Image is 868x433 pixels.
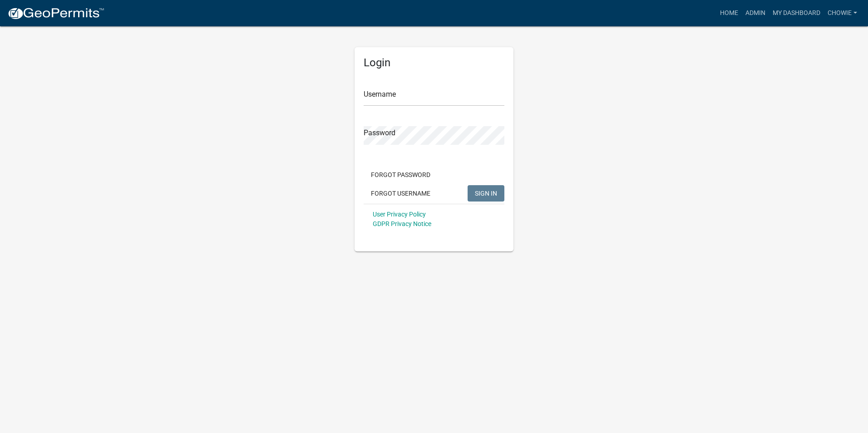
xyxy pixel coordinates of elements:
[364,185,438,202] button: Forgot Username
[364,167,438,183] button: Forgot Password
[769,5,824,22] a: My Dashboard
[475,189,497,197] span: SIGN IN
[364,56,504,69] h5: Login
[742,5,769,22] a: Admin
[373,220,431,227] a: GDPR Privacy Notice
[373,211,426,218] a: User Privacy Policy
[716,5,742,22] a: Home
[824,5,861,22] a: Chowie
[468,185,504,202] button: SIGN IN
